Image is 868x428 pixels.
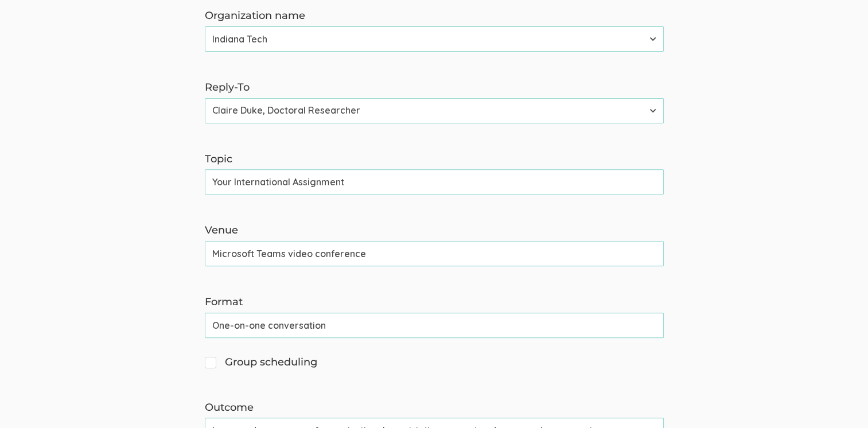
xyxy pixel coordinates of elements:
label: Organization name [205,9,664,24]
label: Topic [205,152,664,167]
label: Reply-To [205,80,664,95]
label: Format [205,295,664,310]
iframe: Chat Widget [811,373,868,428]
label: Venue [205,223,664,238]
label: Outcome [205,400,664,415]
span: Group scheduling [205,355,317,370]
